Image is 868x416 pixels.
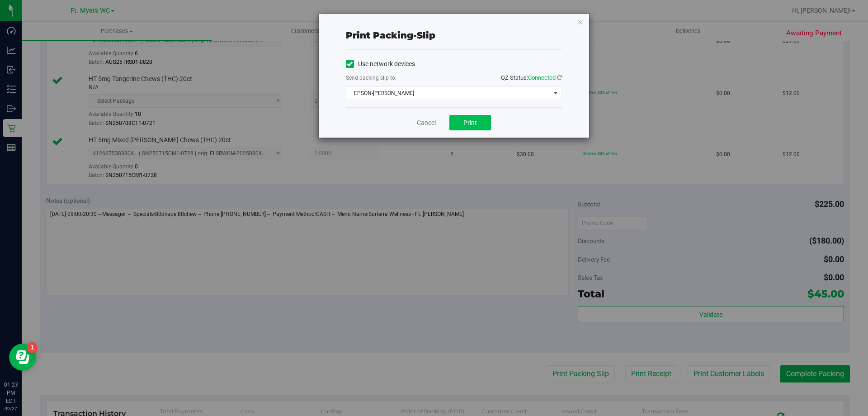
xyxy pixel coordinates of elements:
[417,118,436,128] a: Cancel
[528,74,556,81] span: Connected
[463,119,477,126] span: Print
[346,87,550,100] span: EPSON-[PERSON_NAME]
[346,59,415,69] label: Use network devices
[346,74,396,82] label: Send packing-slip to:
[501,74,562,81] span: QZ Status:
[449,115,491,130] button: Print
[346,30,435,41] span: Print packing-slip
[27,342,38,353] iframe: Resource center unread badge
[550,87,561,100] span: select
[9,344,36,371] iframe: Resource center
